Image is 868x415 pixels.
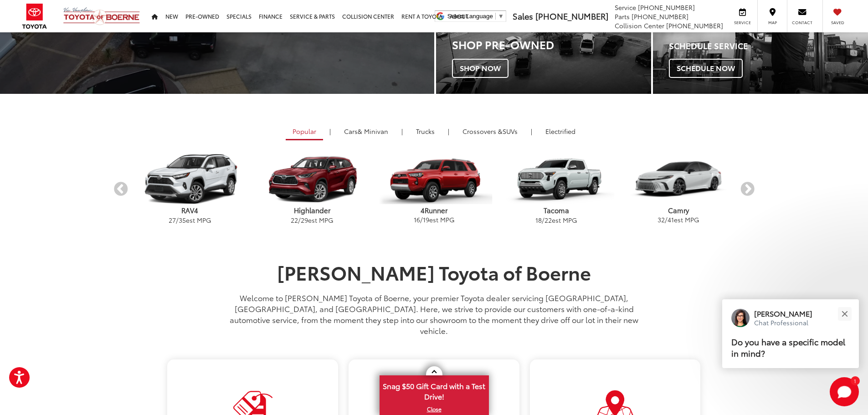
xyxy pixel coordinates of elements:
[539,123,582,139] a: Electrified
[380,376,488,404] span: Snag $50 Gift Card with a Test Drive!
[544,215,552,225] span: 22
[762,20,782,26] span: Map
[286,123,323,140] a: Popular
[535,10,608,22] span: [PHONE_NUMBER]
[169,215,176,225] span: 27
[63,7,140,26] img: Vic Vaughan Toyota of Boerne
[179,215,186,225] span: 35
[632,12,688,21] span: [PHONE_NUMBER]
[854,379,856,383] span: 1
[731,337,850,359] p: Do you have a specific model in mind?
[129,205,251,215] p: RAV4
[373,215,495,224] p: / est MPG
[337,123,395,139] a: Cars
[113,147,755,232] aside: carousel
[498,155,614,204] img: Toyota Tacoma
[452,38,651,50] h3: Shop Pre-Owned
[754,308,812,318] p: [PERSON_NAME]
[792,20,812,26] span: Contact
[409,123,442,139] a: Trucks
[620,155,736,204] img: Toyota Camry
[446,127,452,136] li: |
[376,155,492,204] img: Toyota 4Runner
[495,205,617,215] p: Tacoma
[732,20,753,26] span: Service
[617,205,740,215] p: Camry
[301,215,308,225] span: 29
[495,215,617,225] p: / est MPG
[754,318,812,327] p: Chat Professional
[617,215,740,224] p: / est MPG
[462,127,503,136] span: Crossovers &
[513,10,533,22] span: Sales
[657,215,665,224] span: 32
[399,127,405,136] li: |
[638,3,695,12] span: [PHONE_NUMBER]
[222,292,646,336] p: Welcome to [PERSON_NAME] Toyota of Boerne, your premier Toyota dealer servicing [GEOGRAPHIC_DATA]...
[827,20,847,26] span: Saved
[251,205,373,215] p: Highlander
[129,215,251,225] p: / est MPG
[113,181,129,197] button: Previous
[495,13,496,20] span: ​
[830,377,859,406] button: Toggle Chat Window
[414,215,420,224] span: 16
[254,155,370,204] img: Toyota Highlander
[740,181,755,197] button: Next
[327,127,333,136] li: |
[669,59,743,78] span: Schedule Now
[668,215,674,224] span: 41
[251,215,373,225] p: / est MPG
[222,261,646,282] h1: [PERSON_NAME] Toyota of Boerne
[452,59,508,78] span: Shop Now
[447,13,504,20] a: Select Language​
[666,21,723,30] span: [PHONE_NUMBER]
[129,154,251,205] img: Toyota RAV4
[615,21,664,30] span: Collision Center
[291,215,298,225] span: 22
[529,127,534,136] li: |
[373,205,495,215] p: 4Runner
[447,13,493,20] span: Select Language
[669,41,868,51] h4: Schedule Service
[835,304,854,323] button: Close
[423,215,429,224] span: 19
[498,13,504,20] span: ▼
[535,215,542,225] span: 18
[830,377,859,406] svg: Start Chat
[358,127,388,136] span: & Minivan
[456,123,524,139] a: SUVs
[615,12,630,21] span: Parts
[615,3,636,12] span: Service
